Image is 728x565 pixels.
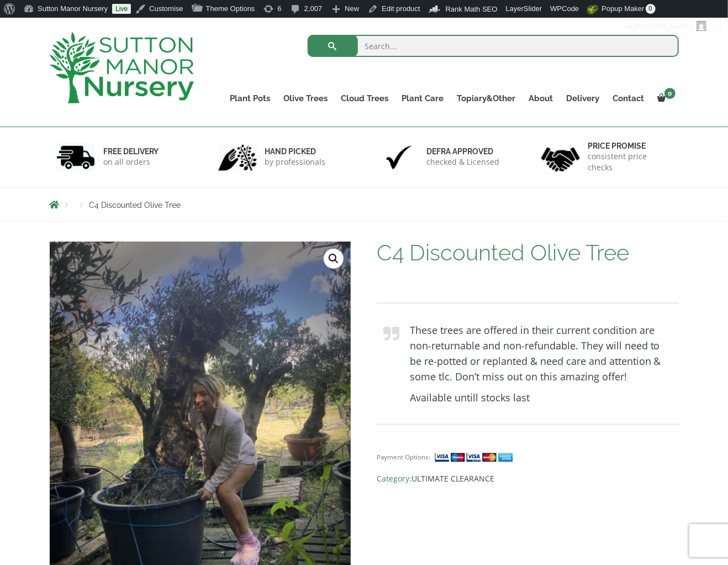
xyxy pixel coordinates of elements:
img: logo [49,32,194,103]
a: Live [112,4,131,14]
a: Contact [606,91,651,106]
h6: Price promise [588,141,672,151]
span: Category: [377,472,679,485]
nav: Breadcrumbs [49,200,679,209]
a: Topiary&Other [450,91,522,106]
img: 2.jpg [218,143,257,171]
p: by professionals [265,156,326,168]
a: Olive Trees [277,91,334,106]
img: 4.jpg [541,140,580,174]
h1: C4 Discounted Olive Tree [377,241,679,264]
h6: Defra approved [426,147,499,156]
span: Rank Math SEO [446,5,498,13]
strong: These trees are offered in their current condition are non-returnable and non-refundable. They wi... [410,323,661,383]
h6: hand picked [265,147,326,156]
img: payment supported [434,452,517,463]
a: Cloud Trees [334,91,395,106]
a: Plant Pots [223,91,277,106]
a: Hi, [621,18,711,35]
p: on all orders [103,156,159,168]
a: ULTIMATE CLEARANCE [412,473,494,484]
span: 0 [646,4,656,14]
img: 3.jpg [379,143,418,171]
a: View full-screen image gallery [324,249,344,269]
a: About [522,91,560,106]
span: 0 [664,88,676,99]
p: checked & Licensed [426,156,499,168]
p: consistent price checks [588,151,672,173]
a: 0 [651,91,679,106]
span: C4 Discounted Olive Tree [89,201,181,210]
a: Plant Care [395,91,450,106]
small: Payment Options: [377,453,430,461]
img: 1.jpg [56,143,95,171]
p: Available untill stocks last [410,390,665,405]
h6: FREE DELIVERY [103,147,159,156]
a: Delivery [560,91,606,106]
span: [PERSON_NAME] [634,22,693,30]
input: Search... [308,35,679,57]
